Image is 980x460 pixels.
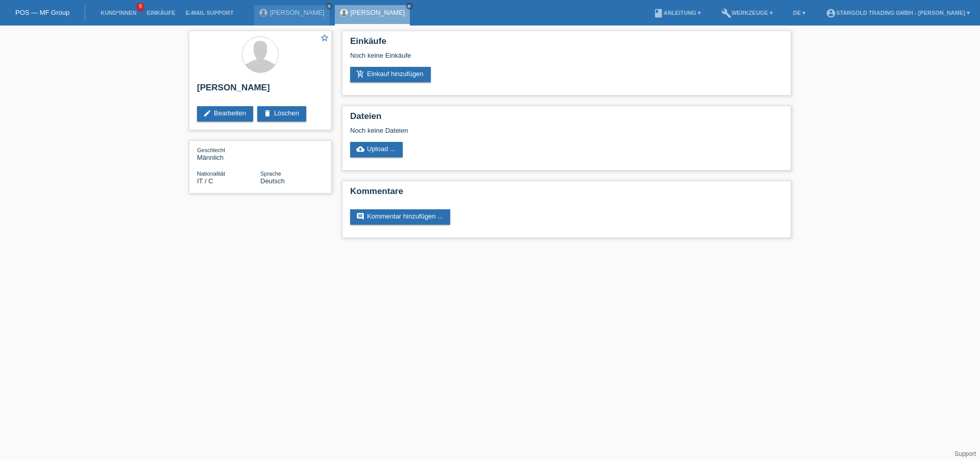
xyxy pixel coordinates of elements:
[320,33,329,44] a: star_border
[350,52,783,67] div: Noch keine Einkäufe
[197,177,213,185] span: Italien / C / 18.05.1992
[648,10,706,16] a: bookAnleitung ▾
[406,3,413,10] a: close
[954,450,976,457] a: Support
[721,8,731,18] i: build
[326,3,333,10] a: close
[263,109,272,117] i: delete
[141,10,180,16] a: Einkäufe
[407,4,412,9] i: close
[356,70,364,78] i: add_shopping_cart
[203,109,211,117] i: edit
[260,177,285,185] span: Deutsch
[350,111,783,127] h2: Dateien
[350,36,783,52] h2: Einkäufe
[257,106,306,122] a: deleteLöschen
[197,146,260,161] div: Männlich
[788,10,811,16] a: DE ▾
[197,106,253,122] a: editBearbeiten
[716,10,778,16] a: buildWerkzeuge ▾
[327,4,332,9] i: close
[197,171,225,177] span: Nationalität
[260,171,281,177] span: Sprache
[95,10,141,16] a: Kund*innen
[821,10,975,16] a: account_circleStargold Trading GmbH - [PERSON_NAME] ▾
[136,3,144,11] span: 9
[350,127,662,134] div: Noch keine Dateien
[15,9,69,16] a: POS — MF Group
[356,145,364,153] i: cloud_upload
[351,9,405,16] a: [PERSON_NAME]
[270,9,325,16] a: [PERSON_NAME]
[350,186,783,202] h2: Kommentare
[197,147,225,153] span: Geschlecht
[181,10,239,16] a: E-Mail Support
[356,212,364,221] i: comment
[350,209,450,225] a: commentKommentar hinzufügen ...
[350,142,403,157] a: cloud_uploadUpload ...
[197,83,324,98] h2: [PERSON_NAME]
[653,8,664,18] i: book
[350,67,431,82] a: add_shopping_cartEinkauf hinzufügen
[826,8,836,18] i: account_circle
[320,33,329,42] i: star_border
